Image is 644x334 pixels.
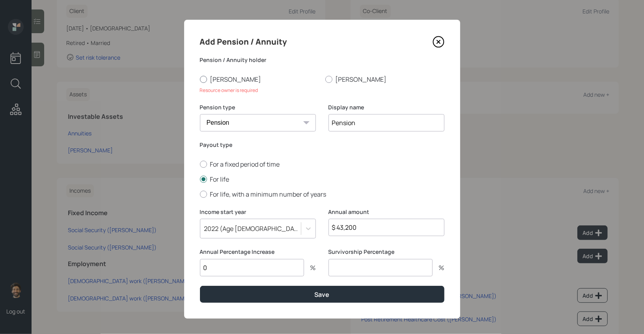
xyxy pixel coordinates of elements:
button: Save [200,286,444,303]
label: Annual amount [329,208,444,216]
div: Resource owner is required [200,87,444,94]
label: For life [200,175,444,184]
label: Pension type [200,103,316,111]
label: [PERSON_NAME] [200,75,319,84]
label: Income start year [200,208,316,216]
h4: Add Pension / Annuity [200,36,287,48]
div: Save [315,290,330,299]
div: % [304,265,316,271]
label: Survivorship Percentage [329,248,444,256]
label: [PERSON_NAME] [325,75,444,84]
label: Payout type [200,141,444,149]
label: Pension / Annuity holder [200,56,444,64]
label: For life, with a minimum number of years [200,190,444,199]
div: % [433,265,444,271]
label: Annual Percentage Increase [200,248,316,256]
label: For a fixed period of time [200,160,444,169]
div: 2022 (Age [DEMOGRAPHIC_DATA], 76) [204,224,302,233]
label: Display name [329,103,444,111]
